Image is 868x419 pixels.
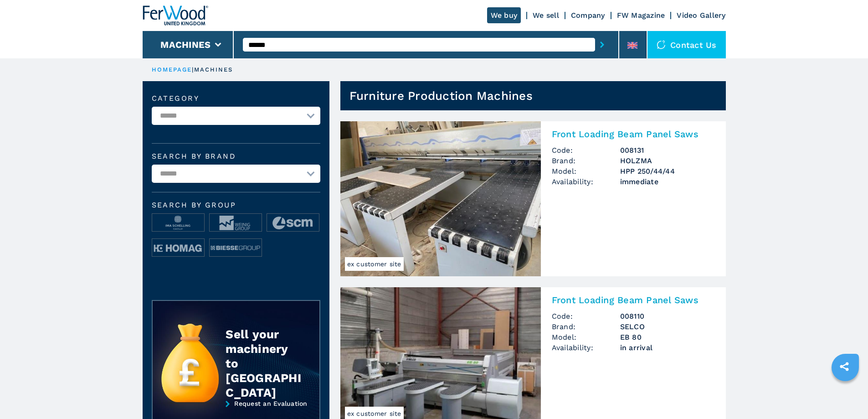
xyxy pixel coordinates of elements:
[152,153,320,160] label: Search by brand
[152,239,204,257] img: image
[152,214,204,232] img: image
[620,321,715,332] h3: SELCO
[152,95,320,102] label: Category
[226,327,301,400] div: Sell your machinery to [GEOGRAPHIC_DATA]
[620,176,715,187] span: immediate
[833,355,856,378] a: sharethis
[617,11,665,20] a: FW Magazine
[152,202,320,209] span: Search by group
[552,145,620,155] span: Code:
[677,11,725,20] a: Video Gallery
[620,145,715,155] h3: 008131
[192,66,194,73] span: |
[552,155,620,166] span: Brand:
[552,129,715,140] h2: Front Loading Beam Panel Saws
[340,121,541,276] img: Front Loading Beam Panel Saws HOLZMA HPP 250/44/44
[160,39,211,50] button: Machines
[552,342,620,353] span: Availability:
[552,166,620,176] span: Model:
[487,7,521,23] a: We buy
[595,34,609,55] button: submit-button
[620,166,715,176] h3: HPP 250/44/44
[657,40,666,49] img: Contact us
[349,88,533,103] h1: Furniture Production Machines
[620,311,715,321] h3: 008110
[620,155,715,166] h3: HOLZMA
[152,66,192,73] a: HOMEPAGE
[552,295,715,305] h2: Front Loading Beam Panel Saws
[552,176,620,187] span: Availability:
[340,121,726,276] a: Front Loading Beam Panel Saws HOLZMA HPP 250/44/44ex customer siteFront Loading Beam Panel SawsCo...
[194,66,233,74] p: machines
[552,332,620,342] span: Model:
[267,214,319,232] img: image
[552,311,620,321] span: Code:
[829,378,861,412] iframe: Chat
[533,11,559,20] a: We sell
[210,214,262,232] img: image
[210,239,262,257] img: image
[620,332,715,342] h3: EB 80
[345,257,404,271] span: ex customer site
[620,342,715,353] span: in arrival
[143,5,208,26] img: Ferwood
[552,321,620,332] span: Brand:
[571,11,605,20] a: Company
[647,31,726,58] div: Contact us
